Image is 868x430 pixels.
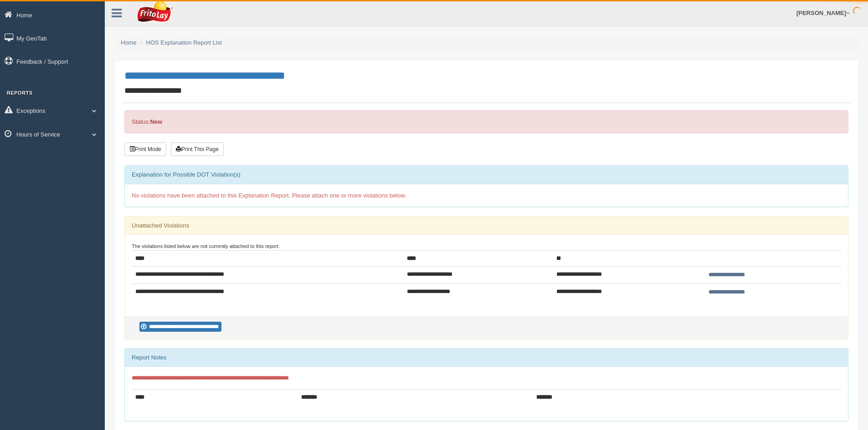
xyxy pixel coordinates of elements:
[146,39,222,46] a: HOS Explanation Report List
[150,118,162,125] strong: New
[125,217,848,235] div: Unattached Violations
[125,349,848,367] div: Report Notes
[132,192,406,199] span: No violations have been attached to this Explanation Report. Please attach one or more violations...
[125,166,848,184] div: Explanation for Possible DOT Violation(s)
[124,110,848,133] div: Status:
[124,142,166,156] button: Print Mode
[171,142,224,156] button: Print This Page
[132,243,280,249] small: The violations listed below are not currently attached to this report:
[121,39,137,46] a: Home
